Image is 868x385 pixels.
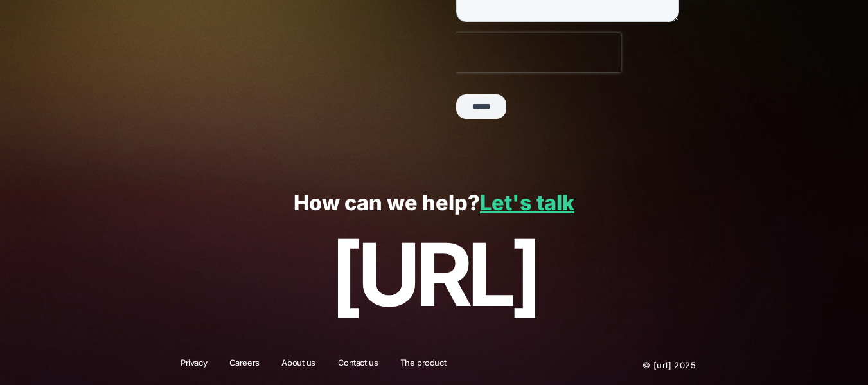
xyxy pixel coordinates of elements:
[28,192,840,215] p: How can we help?
[172,357,215,373] a: Privacy
[480,190,574,215] a: Let's talk
[330,357,387,373] a: Contact us
[3,41,228,53] label: Please enter a valid email address.
[221,357,268,373] a: Careers
[273,357,324,373] a: About us
[28,226,840,324] p: [URL]
[565,357,696,373] p: © [URL] 2025
[392,357,454,373] a: The product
